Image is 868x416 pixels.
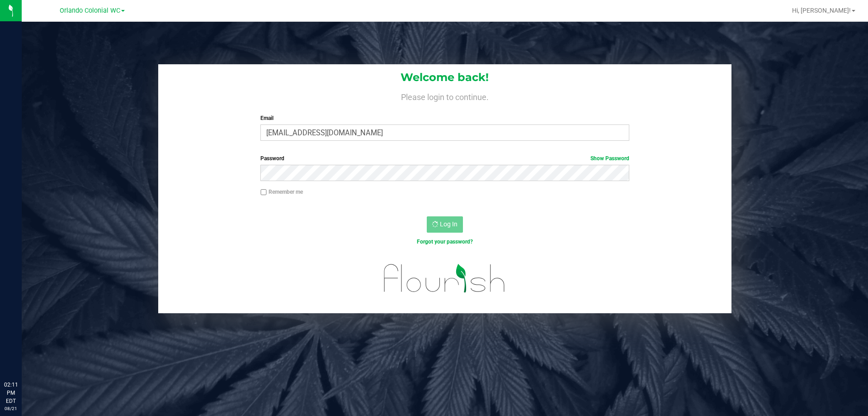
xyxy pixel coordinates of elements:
[260,188,303,196] label: Remember me
[427,216,463,233] button: Log In
[4,381,18,405] p: 02:11 PM EDT
[260,155,284,162] span: Password
[260,114,629,122] label: Email
[4,405,18,412] p: 08/21
[158,91,731,101] h4: Please login to continue.
[590,155,629,162] a: Show Password
[792,7,851,14] span: Hi, [PERSON_NAME]!
[60,7,120,14] span: Orlando Colonial WC
[158,72,731,83] h1: Welcome back!
[260,189,267,196] input: Remember me
[440,220,458,228] span: Log In
[417,239,473,245] a: Forgot your password?
[373,255,516,301] img: flourish_logo.svg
